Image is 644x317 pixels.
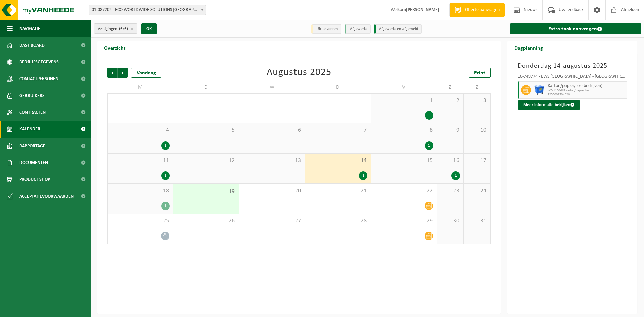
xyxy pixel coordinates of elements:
span: 26 [177,217,236,225]
div: 1 [425,111,433,120]
span: 20 [243,187,302,195]
span: WB-1100-HP karton/papier, los [548,89,626,93]
span: Contracten [19,104,46,121]
span: 5 [177,127,236,134]
div: 1 [161,141,170,150]
li: Uit te voeren [311,24,341,34]
td: V [371,81,437,93]
span: 21 [309,187,368,195]
span: Gebruikers [19,87,45,104]
span: 17 [467,157,487,164]
td: D [305,81,371,93]
span: 13 [243,157,302,164]
span: 9 [440,127,460,134]
div: 1 [161,171,170,180]
span: Karton/papier, los (bedrijven) [548,83,626,89]
span: Dashboard [19,37,45,54]
span: 19 [177,188,236,195]
span: Documenten [19,154,48,171]
div: 1 [425,141,433,150]
div: Vandaag [131,68,161,78]
count: (6/6) [119,27,128,31]
span: 15 [374,157,433,164]
span: 16 [440,157,460,164]
span: Acceptatievoorwaarden [19,188,74,205]
span: 3 [467,97,487,104]
button: Meer informatie bekijken [518,100,580,110]
div: Augustus 2025 [267,68,331,78]
div: 10-749774 - EWS [GEOGRAPHIC_DATA] - [GEOGRAPHIC_DATA] [518,74,628,81]
div: 1 [161,202,170,210]
span: 18 [111,187,170,195]
span: 1 [374,97,433,104]
span: Volgende [118,68,128,78]
a: Print [469,68,491,78]
div: 1 [451,171,460,180]
span: 24 [467,187,487,195]
div: 1 [359,171,367,180]
img: WB-1100-HPE-BE-01 [534,85,544,95]
a: Offerte aanvragen [449,3,505,17]
h2: Dagplanning [507,41,550,54]
td: Z [464,81,490,93]
span: 12 [177,157,236,164]
span: 31 [467,217,487,225]
h3: Donderdag 14 augustus 2025 [518,61,628,71]
span: Bedrijfsgegevens [19,54,59,70]
button: Vestigingen(6/6) [94,23,137,34]
td: W [239,81,305,93]
span: 01-087202 - ECO WORLDWIDE SOLUTIONS NV - ANTWERPEN [89,5,206,15]
span: Product Shop [19,171,50,188]
span: 7 [309,127,368,134]
span: Print [474,70,485,76]
span: 30 [440,217,460,225]
li: Afgewerkt [345,24,371,34]
span: 11 [111,157,170,164]
h2: Overzicht [97,41,132,54]
li: Afgewerkt en afgemeld [374,24,422,34]
span: 2 [440,97,460,104]
td: M [107,81,173,93]
span: 28 [309,217,368,225]
span: 14 [309,157,368,164]
span: 25 [111,217,170,225]
span: 8 [374,127,433,134]
span: Navigatie [19,20,40,37]
a: Extra taak aanvragen [510,23,642,34]
span: Offerte aanvragen [463,7,501,13]
button: OK [141,23,157,34]
span: Vestigingen [98,24,128,34]
td: D [173,81,239,93]
span: 22 [374,187,433,195]
span: Contactpersonen [19,70,58,87]
td: Z [437,81,464,93]
span: 10 [467,127,487,134]
span: 23 [440,187,460,195]
span: Rapportage [19,138,45,154]
span: 29 [374,217,433,225]
span: T250001504626 [548,93,626,97]
span: 4 [111,127,170,134]
strong: [PERSON_NAME] [406,7,439,12]
span: 27 [243,217,302,225]
span: Kalender [19,121,40,138]
span: 6 [243,127,302,134]
span: Vorige [107,68,117,78]
span: 01-087202 - ECO WORLDWIDE SOLUTIONS NV - ANTWERPEN [89,5,206,15]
